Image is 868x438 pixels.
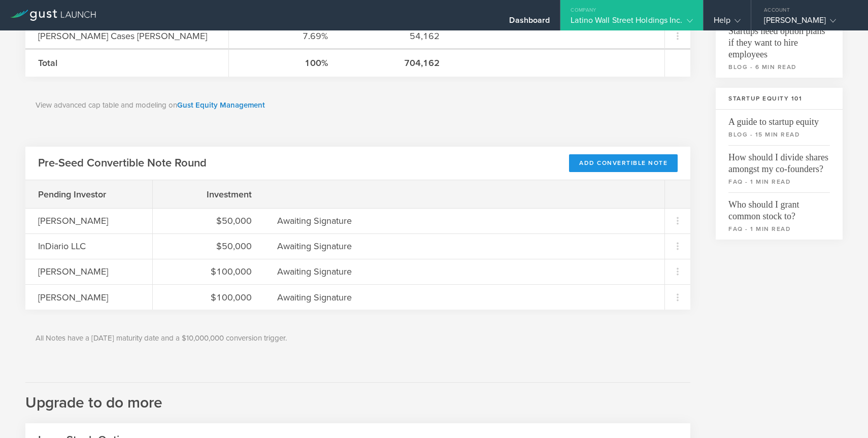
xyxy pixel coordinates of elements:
[38,56,216,70] div: Total
[277,292,352,303] span: Awaiting Signature
[177,100,265,110] a: Gust Equity Management
[716,110,843,145] a: A guide to startup equityblog - 15 min read
[714,15,741,30] div: Help
[728,224,830,233] small: faq - 1 min read
[716,192,843,240] a: Who should I grant common stock to?faq - 1 min read
[728,130,830,139] small: blog - 15 min read
[728,192,830,222] span: Who should I grant common stock to?
[242,56,328,70] div: 100%
[38,240,140,253] div: InDiario LLC
[165,188,252,201] div: Investment
[277,215,352,226] span: Awaiting Signature
[353,56,440,70] div: 704,162
[36,332,680,344] p: All Notes have a [DATE] maturity date and a $10,000,000 conversion trigger.
[38,214,140,227] div: [PERSON_NAME]
[38,291,140,304] div: [PERSON_NAME]
[716,88,843,110] h3: Startup Equity 101
[165,291,252,304] div: $100,000
[165,214,252,227] div: $50,000
[38,265,140,278] div: [PERSON_NAME]
[277,241,352,252] span: Awaiting Signature
[38,156,207,171] h2: Pre-Seed Convertible Note Round
[571,15,692,30] div: Latino Wall Street Holdings Inc.
[716,145,843,192] a: How should I divide shares amongst my co-founders?faq - 1 min read
[353,29,440,43] div: 54,162
[728,19,830,60] span: Startups need option plans if they want to hire employees
[764,15,850,30] div: [PERSON_NAME]
[817,389,868,438] iframe: Chat Widget
[25,382,690,413] h2: Upgrade to do more
[716,19,843,78] a: Startups need option plans if they want to hire employeesblog - 6 min read
[728,145,830,175] span: How should I divide shares amongst my co-founders?
[569,154,678,172] div: Add Convertible Note
[728,177,830,186] small: faq - 1 min read
[728,62,830,72] small: blog - 6 min read
[509,15,550,30] div: Dashboard
[242,29,328,43] div: 7.69%
[728,110,830,128] span: A guide to startup equity
[277,266,352,277] span: Awaiting Signature
[36,99,680,111] p: View advanced cap table and modeling on
[165,265,252,278] div: $100,000
[38,188,140,201] div: Pending Investor
[38,29,216,43] div: [PERSON_NAME] Cases [PERSON_NAME]
[165,240,252,253] div: $50,000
